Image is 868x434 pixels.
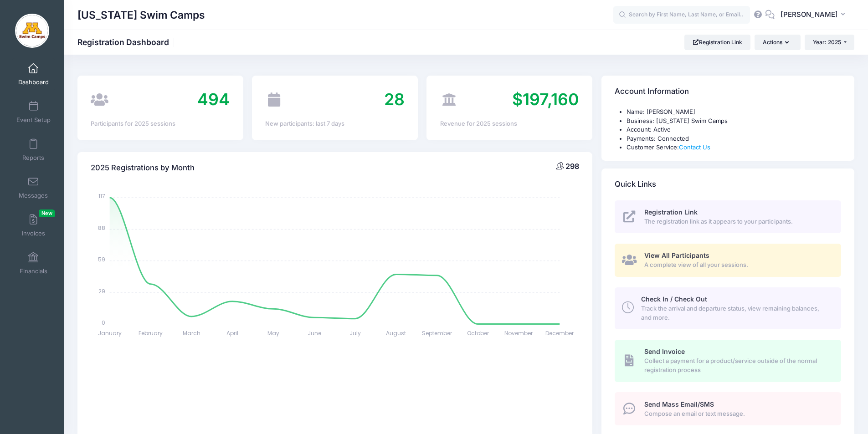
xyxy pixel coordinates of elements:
[12,209,55,241] a: InvoicesNew
[267,329,279,337] tspan: May
[91,155,195,181] h4: 2025 Registrations by Month
[18,78,49,86] span: Dashboard
[39,209,55,217] span: New
[627,117,841,126] li: Business: [US_STATE] Swim Camps
[644,357,831,374] span: Collect a payment for a product/service outside of the normal registration process
[781,10,838,20] span: [PERSON_NAME]
[755,35,800,50] button: Actions
[440,119,579,128] div: Revenue for 2025 sessions
[813,39,841,46] span: Year: 2025
[467,329,489,337] tspan: October
[615,200,841,234] a: Registration Link The registration link as it appears to your participants.
[805,35,854,50] button: Year: 2025
[644,409,831,419] span: Compose an email or text message.
[20,267,47,275] span: Financials
[615,79,689,105] h4: Account Information
[644,251,709,259] span: View All Participants
[627,107,841,117] li: Name: [PERSON_NAME]
[98,224,105,231] tspan: 88
[22,230,45,237] span: Invoices
[615,171,656,197] h4: Quick Links
[183,329,200,337] tspan: March
[565,162,579,171] span: 298
[627,125,841,134] li: Account: Active
[615,244,841,277] a: View All Participants A complete view of all your sessions.
[644,260,831,270] span: A complete view of all your sessions.
[505,329,534,337] tspan: November
[644,400,714,408] span: Send Mass Email/SMS
[641,304,831,322] span: Track the arrival and departure status, view remaining balances, and more.
[12,172,55,204] a: Messages
[12,134,55,166] a: Reports
[98,255,105,263] tspan: 59
[98,192,105,200] tspan: 117
[22,154,44,162] span: Reports
[644,347,685,355] span: Send Invoice
[19,192,48,199] span: Messages
[613,6,750,24] input: Search by First Name, Last Name, or Email...
[684,35,750,50] a: Registration Link
[545,329,574,337] tspan: December
[422,329,452,337] tspan: September
[98,287,105,295] tspan: 29
[627,134,841,143] li: Payments: Connected
[775,5,854,26] button: [PERSON_NAME]
[12,58,55,90] a: Dashboard
[12,96,55,128] a: Event Setup
[77,37,177,47] h1: Registration Dashboard
[679,143,710,151] a: Contact Us
[615,340,841,382] a: Send Invoice Collect a payment for a product/service outside of the normal registration process
[91,119,230,128] div: Participants for 2025 sessions
[12,247,55,279] a: Financials
[308,329,321,337] tspan: June
[627,143,841,152] li: Customer Service:
[512,89,579,109] span: $197,160
[15,14,49,48] img: Minnesota Swim Camps
[644,217,831,226] span: The registration link as it appears to your participants.
[386,329,406,337] tspan: August
[384,89,405,109] span: 28
[615,287,841,329] a: Check In / Check Out Track the arrival and departure status, view remaining balances, and more.
[102,319,105,327] tspan: 0
[226,329,238,337] tspan: April
[644,208,698,216] span: Registration Link
[139,329,163,337] tspan: February
[197,89,230,109] span: 494
[77,5,205,26] h1: [US_STATE] Swim Camps
[349,329,361,337] tspan: July
[641,295,707,303] span: Check In / Check Out
[615,392,841,425] a: Send Mass Email/SMS Compose an email or text message.
[16,116,51,124] span: Event Setup
[98,329,122,337] tspan: January
[265,119,404,128] div: New participants: last 7 days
